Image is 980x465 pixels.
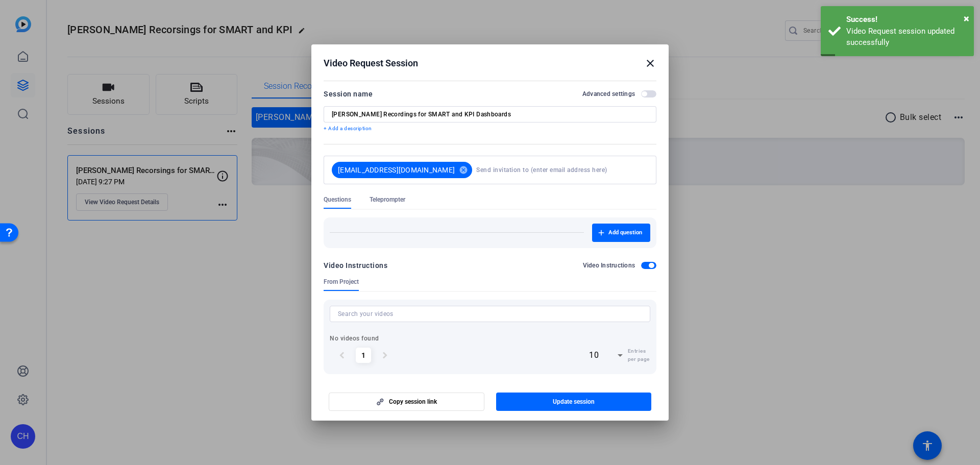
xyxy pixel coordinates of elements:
[608,229,642,237] span: Add question
[324,259,387,272] div: Video Instructions
[329,393,484,411] button: Copy session link
[324,125,656,133] p: + Add a description
[324,195,351,204] span: Questions
[389,398,437,406] span: Copy session link
[846,26,966,48] div: Video Request session updated successfully
[846,14,966,26] div: Success!
[324,88,373,100] div: Session name
[330,334,650,342] p: No videos found
[338,308,642,320] input: Search your videos
[628,347,650,363] span: Entries per page
[583,261,635,270] h2: Video Instructions
[589,350,599,360] span: 10
[964,12,969,25] span: ×
[324,278,359,286] span: From Project
[964,11,969,26] button: Close
[332,110,648,118] input: Enter Session Name
[553,398,595,406] span: Update session
[592,224,650,242] button: Add question
[338,165,455,175] span: [EMAIL_ADDRESS][DOMAIN_NAME]
[370,195,405,204] span: Teleprompter
[644,57,656,69] mat-icon: close
[582,90,635,98] h2: Advanced settings
[476,160,644,180] input: Send invitation to (enter email address here)
[455,165,472,175] mat-icon: cancel
[496,393,652,411] button: Update session
[324,57,656,69] div: Video Request Session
